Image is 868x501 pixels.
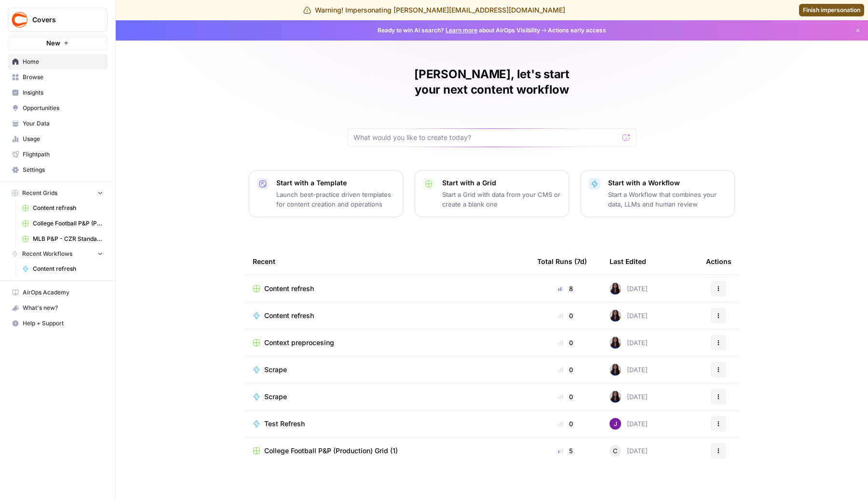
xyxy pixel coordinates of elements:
[23,73,103,82] span: Browse
[8,285,108,300] a: AirOps Academy
[610,418,648,430] div: [DATE]
[8,54,108,70] a: Home
[706,248,732,275] div: Actions
[253,392,522,402] a: Scrape
[610,364,648,376] div: [DATE]
[8,100,108,116] a: Opportunities
[378,26,540,35] span: Ready to win AI search? about AirOps Visibility
[610,248,646,275] div: Last Edited
[353,133,619,142] input: What would you like to create today?
[610,391,648,403] div: [DATE]
[22,189,57,197] span: Recent Grids
[8,147,108,162] a: Flightpath
[8,247,108,261] button: Recent Workflows
[347,67,637,97] h1: [PERSON_NAME], let's start your next content workflow
[8,300,108,316] button: What's new?
[537,419,594,429] div: 0
[537,311,594,320] div: 0
[276,178,395,188] p: Start with a Template
[23,135,103,143] span: Usage
[442,190,561,209] p: Start a Grid with data from your CMS or create a blank one
[18,261,108,277] a: Content refresh
[23,150,103,159] span: Flightpath
[264,446,398,456] span: College Football P&P (Production) Grid (1)
[8,316,108,331] button: Help + Support
[610,364,621,376] img: rox323kbkgutb4wcij4krxobkpon
[249,170,403,217] button: Start with a TemplateLaunch best-practice driven templates for content creation and operations
[442,178,561,188] p: Start with a Grid
[264,311,314,320] span: Content refresh
[253,284,522,293] a: Content refresh
[18,231,108,247] a: MLB P&P - CZR Standard (Production) Grid (5)
[33,204,103,212] span: Content refresh
[23,119,103,128] span: Your Data
[8,162,108,178] a: Settings
[264,338,334,348] span: Context preprocesing
[46,38,60,48] span: New
[253,419,522,429] a: Test Refresh
[23,104,103,112] span: Opportunities
[8,186,108,200] button: Recent Grids
[18,200,108,216] a: Content refresh
[608,178,727,188] p: Start with a Workflow
[264,419,305,429] span: Test Refresh
[8,36,108,50] button: New
[18,216,108,231] a: College Football P&P (Production) Grid (1)
[264,392,287,402] span: Scrape
[610,283,648,294] div: [DATE]
[8,70,108,85] a: Browse
[799,4,864,16] a: Finish impersonation
[610,337,621,348] img: rox323kbkgutb4wcij4krxobkpon
[253,446,522,456] a: College Football P&P (Production) Grid (1)
[33,264,103,273] span: Content refresh
[537,392,594,402] div: 0
[32,15,91,25] span: Covers
[11,11,28,28] img: Covers Logo
[610,391,621,403] img: rox323kbkgutb4wcij4krxobkpon
[253,248,522,275] div: Recent
[610,445,648,457] div: [DATE]
[610,310,648,321] div: [DATE]
[8,116,108,131] a: Your Data
[537,248,587,275] div: Total Runs (7d)
[415,170,569,217] button: Start with a GridStart a Grid with data from your CMS or create a blank one
[276,190,395,209] p: Launch best-practice driven templates for content creation and operations
[537,284,594,293] div: 8
[23,57,103,66] span: Home
[613,446,618,456] span: C
[537,338,594,348] div: 0
[610,283,621,294] img: rox323kbkgutb4wcij4krxobkpon
[23,319,103,328] span: Help + Support
[581,170,735,217] button: Start with a WorkflowStart a Workflow that combines your data, LLMs and human review
[33,235,103,243] span: MLB P&P - CZR Standard (Production) Grid (5)
[537,365,594,375] div: 0
[8,8,108,32] button: Workspace: Covers
[264,284,314,293] span: Content refresh
[253,365,522,375] a: Scrape
[253,311,522,320] a: Content refresh
[610,310,621,321] img: rox323kbkgutb4wcij4krxobkpon
[303,5,565,15] div: Warning! Impersonating [PERSON_NAME][EMAIL_ADDRESS][DOMAIN_NAME]
[537,446,594,456] div: 5
[548,26,606,35] span: Actions early access
[264,365,287,375] span: Scrape
[8,131,108,147] a: Usage
[33,219,103,228] span: College Football P&P (Production) Grid (1)
[610,337,648,348] div: [DATE]
[22,250,72,258] span: Recent Workflows
[8,85,108,100] a: Insights
[23,288,103,297] span: AirOps Academy
[8,301,107,315] div: What's new?
[446,27,477,34] a: Learn more
[23,166,103,174] span: Settings
[253,338,522,348] a: Context preprocesing
[608,190,727,209] p: Start a Workflow that combines your data, LLMs and human review
[610,418,621,430] img: nj1ssy6o3lyd6ijko0eoja4aphzn
[803,6,860,14] span: Finish impersonation
[23,88,103,97] span: Insights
